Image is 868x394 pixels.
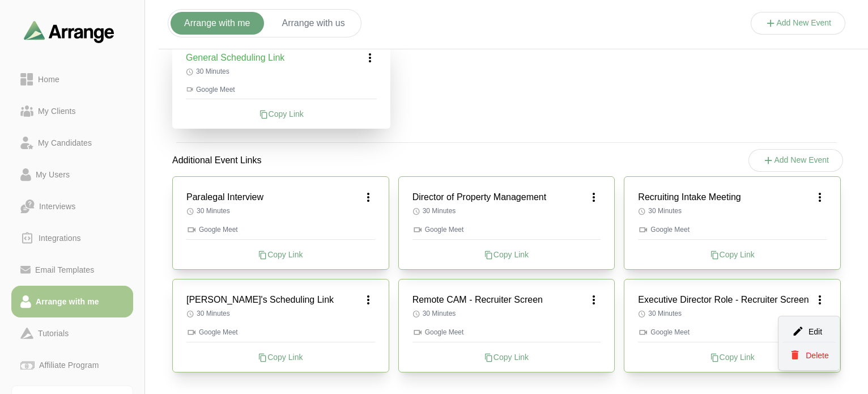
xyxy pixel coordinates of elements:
div: My Candidates [33,136,96,150]
div: Copy Link [186,108,377,120]
p: Google Meet [412,224,601,235]
div: Email Templates [31,263,99,277]
div: Home [33,73,64,86]
div: Copy Link [186,351,375,363]
p: 30 Minutes [186,67,377,76]
p: 30 Minutes [412,206,601,215]
p: Google Meet [638,224,827,235]
p: 30 Minutes [638,309,827,318]
button: Add New Event [751,12,846,35]
div: Copy Link [412,249,601,260]
h3: Executive Director Role - Recruiter Screen [638,293,809,307]
div: Integrations [34,231,86,245]
div: Copy Link [186,249,375,260]
div: My Clients [33,104,80,118]
div: Affiliate Program [35,358,103,372]
p: 30 Minutes [186,309,375,318]
h3: Director of Property Management [412,190,547,204]
p: Google Meet [186,224,375,235]
div: Arrange with me [31,295,104,308]
h3: General Scheduling Link [186,51,284,65]
h3: Recruiting Intake Meeting [638,190,741,204]
h3: [PERSON_NAME]'s Scheduling Link [186,293,334,307]
button: Add New Event [748,149,844,172]
div: Tutorials [33,327,73,340]
a: Interviews [11,190,133,222]
h3: Paralegal Interview [186,190,263,204]
div: Copy Link [412,351,601,363]
div: Delete [783,345,835,366]
p: Google Meet [412,327,601,337]
div: Edit [783,321,835,342]
a: My Users [11,159,133,190]
a: Home [11,63,133,95]
div: Copy Link [638,249,827,260]
a: My Candidates [11,127,133,159]
a: Integrations [11,222,133,254]
div: My Users [31,168,74,181]
a: Email Templates [11,254,133,286]
div: Copy Link [638,351,827,363]
img: arrangeai-name-small-logo.4d2b8aee.svg [24,20,114,43]
p: Google Meet [186,327,375,337]
p: 30 Minutes [186,206,375,215]
a: Arrange with me [11,286,133,317]
div: Interviews [35,200,80,213]
p: 30 Minutes [638,206,827,215]
h3: Remote CAM - Recruiter Screen [412,293,543,307]
button: Arrange with me [171,12,264,35]
a: My Clients [11,95,133,127]
p: Google Meet [638,327,827,337]
p: 30 Minutes [412,309,601,318]
button: Arrange with us [269,12,359,35]
a: Tutorials [11,317,133,349]
a: Affiliate Program [11,349,133,381]
p: Google Meet [186,85,377,94]
p: Additional Event Links [159,140,275,181]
